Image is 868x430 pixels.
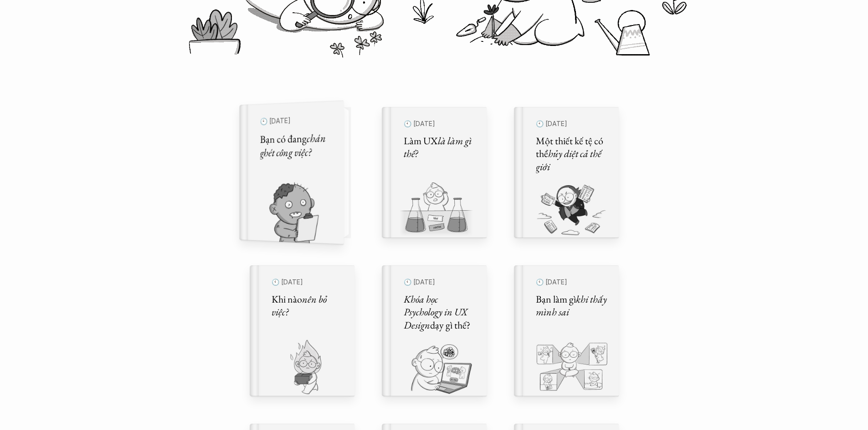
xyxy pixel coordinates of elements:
em: nên bỏ việc? [272,293,329,319]
p: 🕙 [DATE] [536,118,608,130]
em: hủy diệt cả thế giới [536,147,603,173]
a: 🕙 [DATE]Khi nàonên bỏ việc? [250,265,354,396]
h5: Khi nào [272,293,344,319]
h5: dạy gì thế? [404,293,476,332]
h5: Làm UX [404,135,476,161]
h5: Một thiết kế tệ có thể [536,135,608,174]
p: 🕙 [DATE] [404,276,476,288]
h5: Bạn làm gì [536,293,608,319]
em: khi thấy mình sai [536,293,609,319]
p: 🕙 [DATE] [272,276,344,288]
h5: Bạn có đang [260,131,332,160]
em: Khóa học Psychology in UX Design [404,293,469,332]
p: 🕙 [DATE] [260,113,332,128]
a: 🕙 [DATE]Bạn có đangchán ghét công việc? [250,107,354,238]
em: chán ghét công việc? [260,131,328,160]
a: 🕙 [DATE]Bạn làm gìkhi thấy mình sai [514,265,619,396]
em: là làm gì thế? [404,134,473,161]
a: 🕙 [DATE]Khóa học Psychology in UX Designdạy gì thế? [382,265,487,396]
a: 🕙 [DATE]Một thiết kế tệ có thểhủy diệt cả thế giới [514,107,619,238]
p: 🕙 [DATE] [536,276,608,288]
a: 🕙 [DATE]Làm UXlà làm gì thế? [382,107,487,238]
p: 🕙 [DATE] [404,118,476,130]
